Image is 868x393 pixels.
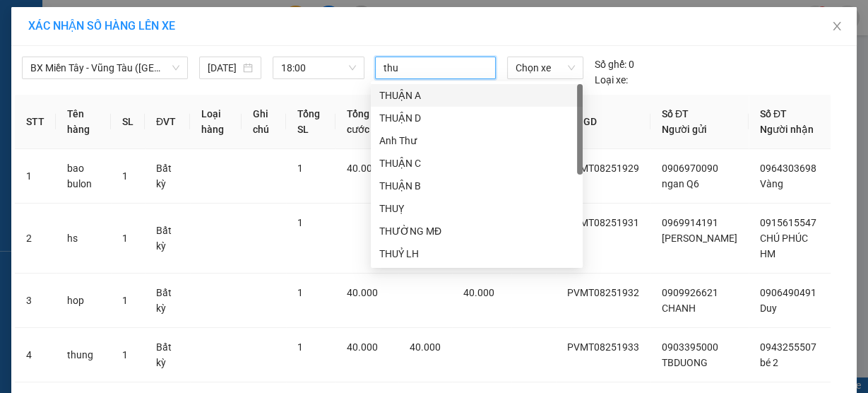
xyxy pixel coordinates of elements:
div: THUỴ [371,197,583,220]
td: bao bulon [56,149,111,204]
button: Close [817,7,857,47]
td: Bất kỳ [145,328,190,382]
span: 40.000 [463,287,494,298]
span: PVMT08251931 [567,217,639,228]
span: 1 [122,233,128,244]
div: THUẬN A [379,88,574,103]
td: hs [56,204,111,274]
span: CHANH [662,303,696,314]
span: BX Miền Tây - Vũng Tàu (Hàng Hóa) [30,57,179,78]
span: 1 [122,295,128,306]
th: Tổng cước [335,95,398,149]
span: 18:00 [281,57,356,78]
span: XÁC NHẬN SỐ HÀNG LÊN XE [28,19,175,33]
span: 0943255507 [760,341,816,353]
span: TBDUONG [662,357,708,368]
div: THƯỜNG MĐ [379,223,574,239]
span: Số ĐT [760,108,787,119]
div: THUẬN B [379,178,574,194]
span: Duy [760,303,777,314]
span: Số ghế: [595,57,626,72]
span: 40.000 [347,341,378,353]
span: CHÚ PHÚC HM [760,233,808,259]
span: 40.000 [410,341,441,353]
td: Bất kỳ [145,204,190,274]
span: 1 [122,349,128,360]
th: Tổng SL [286,95,335,149]
div: Anh Thư [371,129,583,152]
th: SL [111,95,145,149]
th: STT [15,95,56,149]
span: 0906970090 [662,163,718,174]
span: Số ĐT [662,108,689,119]
th: Ghi chú [242,95,286,149]
td: 4 [15,328,56,382]
th: ĐVT [145,95,190,149]
span: 0969914191 [662,217,718,228]
td: 2 [15,204,56,274]
span: Chọn xe [516,57,575,78]
span: close [831,20,843,32]
td: Bất kỳ [145,149,190,204]
span: 0903395000 [662,341,718,353]
div: THUỶ LH [379,246,574,262]
div: THUẬN A [371,84,583,107]
td: Bất kỳ [145,274,190,328]
span: 1 [297,287,303,298]
span: bé 2 [760,357,778,368]
span: 1 [122,170,128,182]
span: 1 [297,341,303,353]
div: THƯỜNG MĐ [371,220,583,242]
td: thung [56,328,111,382]
div: THUẬN C [371,152,583,175]
span: ngan Q6 [662,178,699,189]
span: 1 [297,217,303,228]
div: THUẬN B [371,175,583,197]
span: Người nhận [760,124,814,135]
div: THUẬN C [379,156,574,171]
span: Vàng [760,178,783,189]
td: hop [56,274,111,328]
th: Tên hàng [56,95,111,149]
input: 15/08/2025 [208,60,240,76]
span: PVMT08251933 [567,341,639,353]
span: Loại xe: [595,72,628,88]
td: 3 [15,274,56,328]
span: PVMT08251932 [567,287,639,298]
th: Loại hàng [190,95,242,149]
div: THUỴ [379,201,574,216]
span: 0915615547 [760,217,816,228]
th: Mã GD [556,95,650,149]
span: 1 [297,163,303,174]
div: THUẬN D [371,107,583,129]
span: 40.000 [347,163,378,174]
span: 0964303698 [760,163,816,174]
div: 0 [595,57,634,72]
div: Anh Thư [379,133,574,148]
td: 1 [15,149,56,204]
span: 40.000 [347,287,378,298]
span: 0909926621 [662,287,718,298]
span: [PERSON_NAME] [662,233,737,244]
span: 0906490491 [760,287,816,298]
span: PVMT08251929 [567,163,639,174]
div: THUỶ LH [371,242,583,265]
span: Người gửi [662,124,707,135]
div: THUẬN D [379,110,574,126]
